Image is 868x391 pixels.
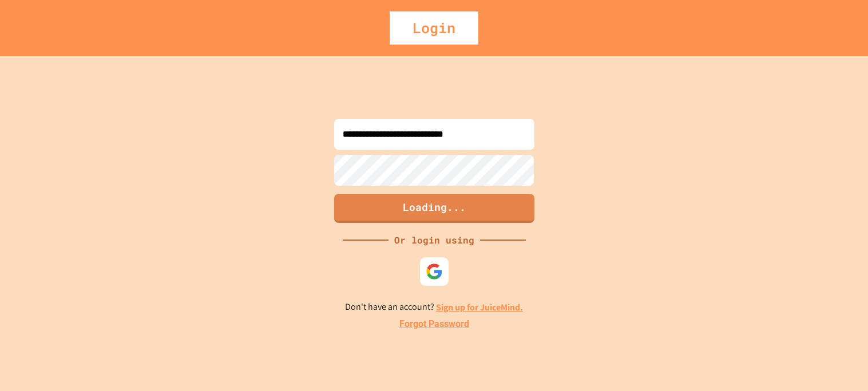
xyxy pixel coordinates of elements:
[345,300,523,314] p: Don't have an account?
[334,194,534,223] button: Loading...
[399,317,469,331] a: Forgot Password
[390,11,478,45] div: Login
[426,263,443,280] img: google-icon.svg
[436,301,523,313] a: Sign up for JuiceMind.
[389,233,480,247] div: Or login using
